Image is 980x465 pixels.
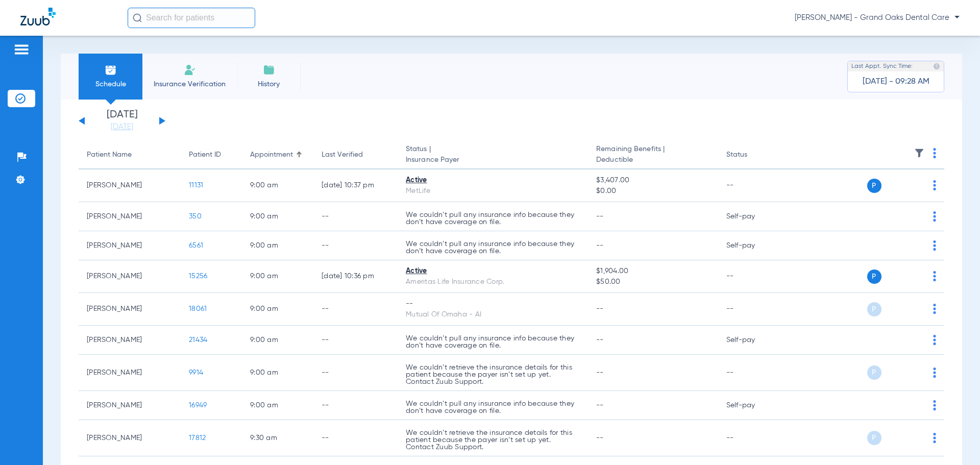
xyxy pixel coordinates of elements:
[398,141,588,169] th: Status |
[189,242,203,249] span: 6561
[313,293,398,326] td: --
[867,179,881,193] span: P
[313,326,398,355] td: --
[588,141,718,169] th: Remaining Benefits |
[86,79,135,89] span: Schedule
[79,169,181,202] td: [PERSON_NAME]
[933,63,940,70] img: last sync help info
[150,79,229,89] span: Insurance Verification
[718,293,787,326] td: --
[933,368,936,378] img: group-dot-blue.svg
[718,355,787,391] td: --
[133,13,142,22] img: Search Icon
[406,186,580,197] div: MetLife
[406,400,580,414] p: We couldn’t pull any insurance info because they don’t have coverage on file.
[313,202,398,231] td: --
[189,150,221,160] div: Patient ID
[263,64,275,76] img: History
[322,150,389,160] div: Last Verified
[79,293,181,326] td: [PERSON_NAME]
[242,355,313,391] td: 9:00 AM
[242,169,313,202] td: 9:00 AM
[933,271,936,281] img: group-dot-blue.svg
[406,309,580,320] div: Mutual Of Omaha - AI
[20,8,56,26] img: Zuub Logo
[79,260,181,293] td: [PERSON_NAME]
[189,336,207,344] span: 21434
[189,182,203,189] span: 11131
[596,434,604,442] span: --
[596,175,709,186] span: $3,407.00
[596,213,604,220] span: --
[79,231,181,260] td: [PERSON_NAME]
[406,211,580,226] p: We couldn’t pull any insurance info because they don’t have coverage on file.
[596,336,604,344] span: --
[242,326,313,355] td: 9:00 AM
[242,231,313,260] td: 9:00 AM
[91,110,153,132] li: [DATE]
[851,61,913,71] span: Last Appt. Sync Time:
[867,431,881,445] span: P
[189,402,207,409] span: 16949
[596,186,709,197] span: $0.00
[250,150,305,160] div: Appointment
[718,231,787,260] td: Self-pay
[406,175,580,186] div: Active
[718,260,787,293] td: --
[406,429,580,451] p: We couldn’t retrieve the insurance details for this patient because the payer isn’t set up yet. C...
[718,202,787,231] td: Self-pay
[79,326,181,355] td: [PERSON_NAME]
[406,277,580,287] div: Ameritas Life Insurance Corp.
[795,13,960,23] span: [PERSON_NAME] - Grand Oaks Dental Care
[242,202,313,231] td: 9:00 AM
[933,304,936,314] img: group-dot-blue.svg
[189,150,234,160] div: Patient ID
[189,213,202,220] span: 350
[929,416,980,465] iframe: Chat Widget
[933,180,936,190] img: group-dot-blue.svg
[79,391,181,420] td: [PERSON_NAME]
[718,169,787,202] td: --
[718,391,787,420] td: Self-pay
[406,240,580,255] p: We couldn’t pull any insurance info because they don’t have coverage on file.
[189,305,207,312] span: 18061
[128,8,255,28] input: Search for patients
[87,150,173,160] div: Patient Name
[718,141,787,169] th: Status
[914,148,924,158] img: filter.svg
[313,169,398,202] td: [DATE] 10:37 PM
[596,369,604,376] span: --
[406,335,580,349] p: We couldn’t pull any insurance info because they don’t have coverage on file.
[867,302,881,316] span: P
[596,242,604,249] span: --
[933,211,936,222] img: group-dot-blue.svg
[867,270,881,284] span: P
[244,79,293,89] span: History
[863,77,929,87] span: [DATE] - 09:28 AM
[933,335,936,345] img: group-dot-blue.svg
[189,369,203,376] span: 9914
[313,231,398,260] td: --
[406,364,580,385] p: We couldn’t retrieve the insurance details for this patient because the payer isn’t set up yet. C...
[718,420,787,456] td: --
[596,277,709,287] span: $50.00
[313,260,398,293] td: [DATE] 10:36 PM
[596,155,709,165] span: Deductible
[596,266,709,277] span: $1,904.00
[322,150,363,160] div: Last Verified
[933,240,936,251] img: group-dot-blue.svg
[933,148,936,158] img: group-dot-blue.svg
[596,305,604,312] span: --
[250,150,293,160] div: Appointment
[242,420,313,456] td: 9:30 AM
[933,400,936,410] img: group-dot-blue.svg
[242,260,313,293] td: 9:00 AM
[313,391,398,420] td: --
[406,155,580,165] span: Insurance Payer
[79,355,181,391] td: [PERSON_NAME]
[87,150,132,160] div: Patient Name
[79,420,181,456] td: [PERSON_NAME]
[242,391,313,420] td: 9:00 AM
[189,273,207,280] span: 15256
